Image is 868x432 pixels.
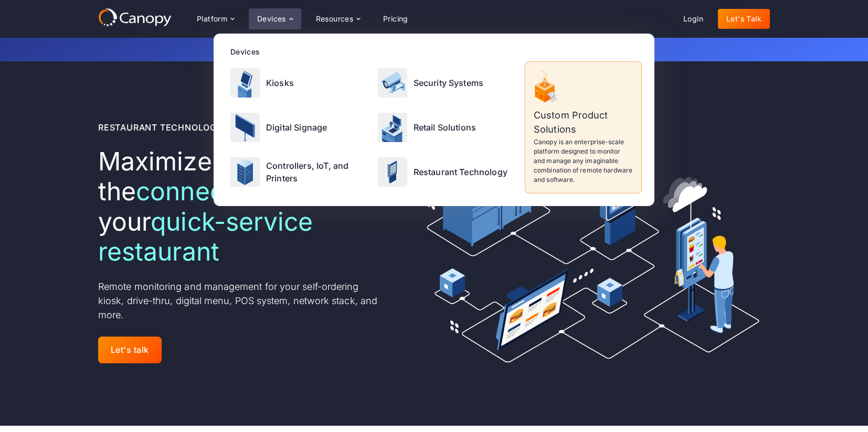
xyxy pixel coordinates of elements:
h1: Maximize the value of the at your [98,146,383,267]
p: Remote monitoring and management for your self-ordering kiosk, drive-thru, digital menu, POS syst... [98,279,383,322]
a: Pricing [375,9,417,29]
a: Controllers, IoT, and Printers [226,151,372,193]
a: Retail Solutions [374,106,519,148]
a: Kiosks [226,61,372,104]
a: Let's talk [98,337,162,363]
div: Platform [188,8,242,29]
div: Resources [308,8,368,29]
p: Restaurant Technology [414,166,507,178]
p: Custom Product Solutions [534,108,633,136]
p: Get [177,44,691,55]
a: Restaurant Technology [374,151,519,193]
a: Let's Talk [718,9,770,29]
a: Login [675,9,712,29]
p: Security Systems [414,77,484,89]
em: connected tech [136,176,322,207]
div: Resources [316,15,354,23]
div: Platform [197,15,227,23]
p: Canopy is an enterprise-scale platform designed to monitor and manage any imaginable combination ... [534,137,633,185]
p: Retail Solutions [414,121,477,134]
em: quick-service restaurant [98,206,313,267]
p: Controllers, IoT, and Printers [266,159,367,185]
a: Custom Product SolutionsCanopy is an enterprise-scale platform designed to monitor and manage any... [525,61,642,193]
div: Devices [257,15,286,23]
div: Restaurant Technology [98,121,223,134]
div: Let's talk [111,345,149,355]
a: Security Systems [374,61,519,104]
nav: Devices [214,34,654,206]
p: Kiosks [266,77,294,89]
a: Digital Signage [226,106,372,148]
div: Devices [249,8,301,29]
p: Digital Signage [266,121,327,134]
div: Devices [230,46,642,57]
